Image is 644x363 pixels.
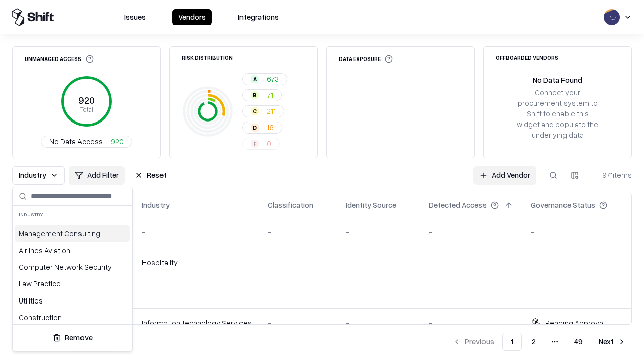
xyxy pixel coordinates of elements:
[15,225,130,242] div: Management Consulting
[15,275,130,292] div: Law Practice
[15,242,130,259] div: Airlines Aviation
[15,259,130,275] div: Computer Network Security
[13,206,132,223] div: Industry
[13,223,132,324] div: Suggestions
[17,329,128,347] button: Remove
[15,292,130,309] div: Utilities
[15,309,130,326] div: Construction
